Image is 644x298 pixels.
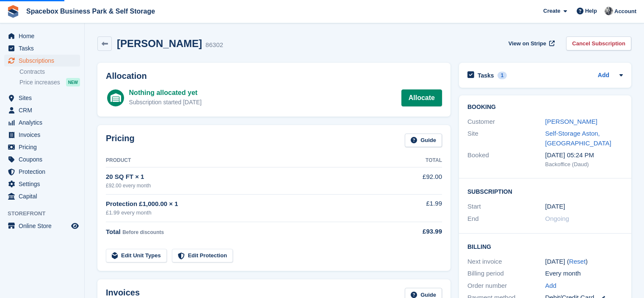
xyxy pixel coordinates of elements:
div: Billing period [467,269,545,279]
span: Create [543,7,560,15]
span: Protection [19,166,69,178]
a: menu [4,129,80,141]
div: Backoffice (Daud) [545,160,623,169]
img: SUDIPTA VIRMANI [605,7,613,15]
div: 1 [498,72,507,79]
td: £92.00 [398,167,442,194]
span: Tasks [19,42,69,54]
a: menu [4,104,80,116]
a: menu [4,153,80,165]
h2: Tasks [478,72,494,79]
a: Contracts [19,68,80,76]
span: Price increases [19,78,60,86]
a: Reset [569,258,586,265]
div: Start [467,202,545,212]
div: End [467,214,545,224]
div: Subscription started [DATE] [129,98,202,107]
div: Site [467,129,545,148]
a: Self-Storage Aston, [GEOGRAPHIC_DATA] [545,130,611,147]
time: 2025-05-16 00:00:00 UTC [545,202,565,212]
span: Total [106,228,121,235]
span: Invoices [19,129,69,141]
a: Edit Protection [172,249,233,263]
span: Coupons [19,153,69,165]
span: Capital [19,190,69,202]
a: Add [598,71,609,81]
a: View on Stripe [505,36,556,50]
img: stora-icon-8386f47178a22dfd0bd8f6a31ec36ba5ce8667c1dd55bd0f319d3a0aa187defe.svg [7,5,19,18]
div: Order number [467,281,545,291]
div: [DATE] ( ) [545,257,623,267]
a: menu [4,30,80,42]
a: Price increases NEW [19,78,80,87]
div: Next invoice [467,257,545,267]
span: Home [19,30,69,42]
h2: Subscription [467,187,623,195]
th: Product [106,154,398,167]
h2: Pricing [106,134,135,148]
div: Booked [467,150,545,168]
a: Preview store [70,221,80,231]
div: 86302 [205,40,223,50]
a: menu [4,141,80,153]
div: Every month [545,269,623,279]
span: View on Stripe [509,39,546,48]
div: Customer [467,117,545,127]
div: [DATE] 05:24 PM [545,150,623,160]
a: [PERSON_NAME] [545,118,597,125]
a: Allocate [401,89,442,106]
div: NEW [66,78,80,86]
div: £93.99 [398,227,442,237]
h2: Allocation [106,71,442,81]
span: Sites [19,92,69,104]
a: Spacebox Business Park & Self Storage [23,4,158,18]
span: Storefront [8,209,84,218]
a: Add [545,281,557,291]
a: menu [4,220,80,232]
a: menu [4,92,80,104]
a: menu [4,178,80,190]
td: £1.99 [398,194,442,222]
span: Subscriptions [19,55,69,67]
span: Online Store [19,220,69,232]
span: Analytics [19,117,69,128]
a: menu [4,42,80,54]
h2: Billing [467,242,623,251]
span: Before discounts [122,229,164,235]
span: Account [614,7,636,16]
span: Help [585,7,597,15]
div: £92.00 every month [106,182,398,189]
th: Total [398,154,442,167]
a: Cancel Subscription [566,36,631,50]
div: 20 SQ FT × 1 [106,172,398,182]
div: Nothing allocated yet [129,88,202,98]
div: £1.99 every month [106,209,398,217]
a: menu [4,117,80,128]
span: Ongoing [545,215,569,222]
h2: Booking [467,104,623,111]
span: Settings [19,178,69,190]
a: menu [4,166,80,178]
a: Edit Unit Types [106,249,167,263]
a: menu [4,190,80,202]
span: CRM [19,104,69,116]
a: Guide [405,134,442,148]
a: menu [4,55,80,67]
h2: [PERSON_NAME] [117,38,202,49]
div: Protection £1,000.00 × 1 [106,199,398,209]
span: Pricing [19,141,69,153]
